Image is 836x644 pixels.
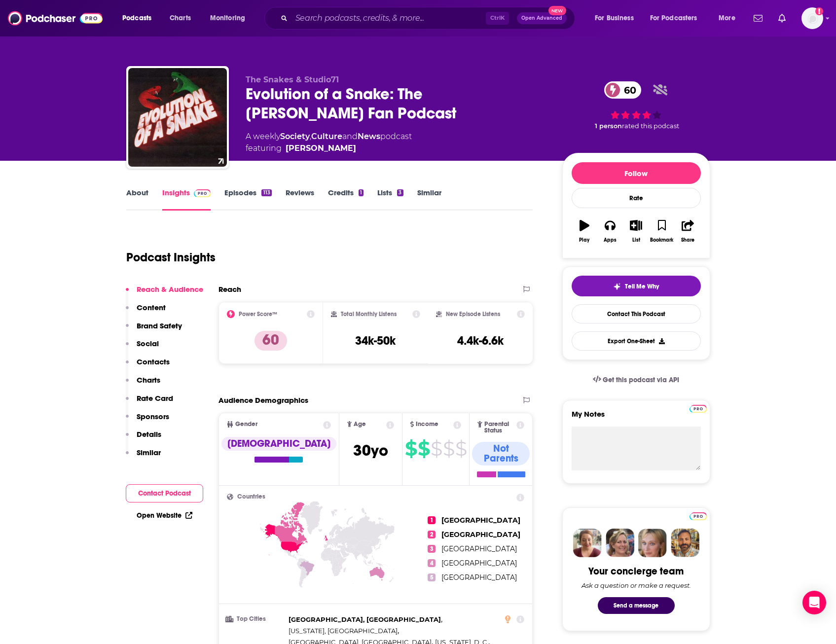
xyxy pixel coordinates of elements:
[521,16,562,21] span: Open Advanced
[137,412,169,421] p: Sponsors
[573,529,602,557] img: Sydney Profile
[218,285,241,294] h2: Reach
[342,132,358,141] span: and
[588,10,646,26] button: open menu
[122,11,151,25] span: Podcasts
[239,311,277,318] h2: Power Score™
[274,7,584,30] div: Search podcasts, credits, & more...
[137,303,166,312] p: Content
[221,437,336,451] div: [DEMOGRAPHIC_DATA]
[310,132,311,141] span: ,
[750,10,766,27] a: Show notifications dropdown
[126,412,169,430] button: Sponsors
[126,375,160,394] button: Charts
[8,9,103,28] a: Podchaser - Follow, Share and Rate Podcasts
[690,511,707,520] a: Pro website
[254,331,287,351] p: 60
[341,311,397,318] h2: Total Monthly Listens
[126,448,161,466] button: Similar
[802,591,826,614] div: Open Intercom Messenger
[428,516,436,524] span: 1
[416,421,438,428] span: Income
[604,237,617,243] div: Apps
[126,250,216,265] h1: Podcast Insights
[441,559,517,568] a: [GEOGRAPHIC_DATA]
[137,448,161,457] p: Similar
[446,311,500,318] h2: New Episode Listens
[815,7,823,15] svg: Add a profile image
[405,441,417,457] span: $
[246,75,339,84] span: The Snakes & Studio71
[484,421,515,434] span: Parental Status
[137,321,182,330] p: Brand Safety
[455,441,467,457] span: $
[441,530,520,539] a: [GEOGRAPHIC_DATA]
[572,304,701,323] a: Contact This Podcast
[443,441,454,457] span: $
[126,357,170,375] button: Contacts
[235,421,257,428] span: Gender
[719,11,735,25] span: More
[428,545,436,553] span: 3
[163,10,197,26] a: Charts
[597,214,623,249] button: Apps
[397,189,403,196] div: 3
[377,188,403,211] a: Lists3
[405,441,467,457] a: $$$$$
[126,484,203,502] button: Contact Podcast
[675,214,700,249] button: Share
[632,237,640,243] div: List
[595,11,634,25] span: For Business
[441,573,517,582] a: [GEOGRAPHIC_DATA]
[358,132,380,141] a: News
[126,394,173,412] button: Rate Card
[126,285,203,303] button: Reach & Audience
[572,214,597,249] button: Play
[418,441,430,457] span: $
[774,10,790,27] a: Show notifications dropdown
[162,188,211,211] a: InsightsPodchaser Pro
[137,511,192,520] a: Open Website
[598,597,675,614] button: Send a message
[311,132,342,141] a: Culture
[203,10,258,26] button: open menu
[289,614,442,625] span: ,
[286,188,314,211] a: Reviews
[572,162,701,184] button: Follow
[289,625,399,637] span: ,
[137,375,160,385] p: Charts
[548,6,566,15] span: New
[572,409,701,427] label: My Notes
[328,188,363,211] a: Credits1
[137,394,173,403] p: Rate Card
[588,565,684,577] div: Your concierge team
[289,615,441,623] span: [GEOGRAPHIC_DATA], [GEOGRAPHIC_DATA]
[128,68,227,167] a: Evolution of a Snake: The Taylor Swift Fan Podcast
[170,11,191,25] span: Charts
[431,441,442,457] span: $
[237,494,265,500] span: Countries
[428,573,436,581] span: 5
[603,376,679,384] span: Get this podcast via API
[137,357,170,366] p: Contacts
[649,214,675,249] button: Bookmark
[428,531,436,538] span: 2
[359,189,363,196] div: 1
[585,368,688,392] a: Get this podcast via API
[671,529,699,557] img: Jon Profile
[126,339,159,357] button: Social
[622,122,679,130] span: rated this podcast
[606,529,634,557] img: Barbara Profile
[137,285,203,294] p: Reach & Audience
[286,143,356,154] a: Zack Hourihane
[614,81,641,99] span: 60
[224,188,271,211] a: Episodes113
[604,81,641,99] a: 60
[137,429,161,439] p: Details
[115,10,164,26] button: open menu
[595,122,622,130] span: 1 person
[472,442,530,465] div: Not Parents
[472,442,530,477] a: Not Parents
[428,559,436,567] span: 4
[690,512,707,520] img: Podchaser Pro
